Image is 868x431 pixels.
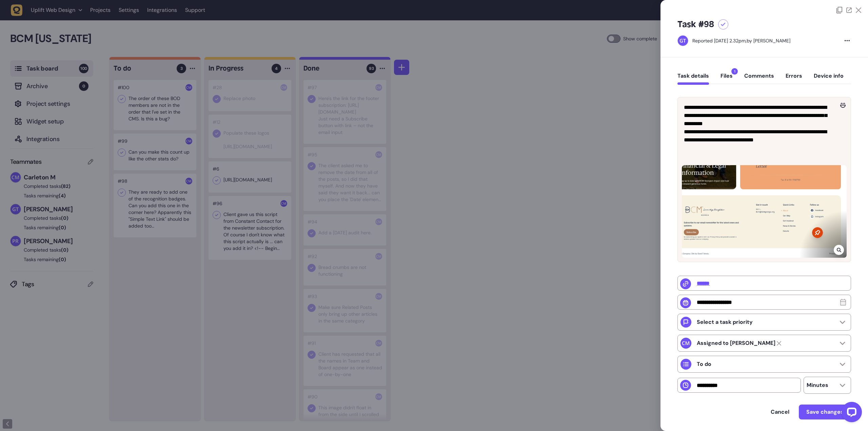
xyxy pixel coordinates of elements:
span: Cancel [771,408,789,415]
button: Cancel [764,405,796,419]
button: Comments [744,73,774,85]
p: Minutes [807,382,828,389]
button: Save changes [799,405,851,419]
iframe: LiveChat chat widget [836,399,865,428]
button: Files [721,73,733,85]
button: Task details [677,73,709,85]
strong: Carleton M [697,340,775,347]
button: Device info [814,73,844,85]
span: 1 [731,68,738,75]
p: Select a task priority [697,319,753,326]
span: Save changes [806,408,844,415]
div: Reported [DATE] 2.32pm, [692,38,747,44]
p: To do [697,361,711,368]
img: Graham Thompson [678,36,688,46]
div: by [PERSON_NAME] [692,37,790,44]
h5: Task #98 [677,19,714,30]
button: Errors [786,73,802,85]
